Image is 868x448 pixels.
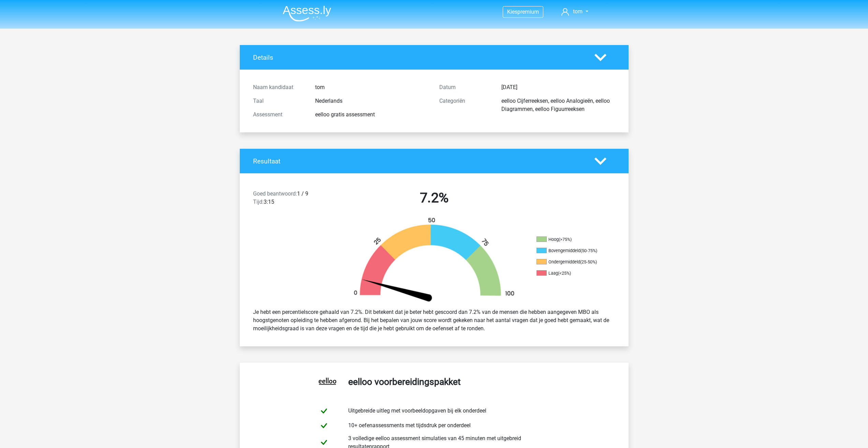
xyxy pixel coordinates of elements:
a: Kiespremium [503,7,543,16]
div: Categoriën [434,97,496,113]
div: (25-50%) [580,259,597,264]
div: eelloo gratis assessment [310,111,434,119]
span: premium [517,9,539,15]
h4: Details [253,54,584,61]
h2: 7.2% [346,190,522,206]
div: eelloo Cijferreeksen, eelloo Analogieën, eelloo Diagrammen, eelloo Figuurreeksen [496,97,620,113]
span: Goed beantwoord: [253,190,297,197]
div: (50-75%) [580,248,597,253]
div: Assessment [248,111,310,119]
span: Tijd: [253,199,264,205]
div: Je hebt een percentielscore gehaald van 7.2%. Dit betekent dat je beter hebt gescoord dan 7.2% va... [248,305,620,335]
li: Bovengemiddeld [536,248,605,254]
div: (<25%) [558,271,571,276]
h4: Resultaat [253,157,584,165]
img: Assessly [283,5,331,21]
div: 1 / 9 3:15 [248,190,341,209]
a: tom [559,8,591,16]
div: [DATE] [496,83,620,91]
div: tom [310,83,434,91]
div: Naam kandidaat [248,83,310,91]
div: (>75%) [559,237,572,242]
div: Taal [248,97,310,105]
li: Hoog [536,236,605,243]
li: Laag [536,270,605,276]
li: Ondergemiddeld [536,259,605,265]
span: Kies [507,9,517,15]
span: tom [573,8,583,15]
div: Datum [434,83,496,91]
div: Nederlands [310,97,434,105]
img: 7.1507af49f25e.png [342,217,526,303]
